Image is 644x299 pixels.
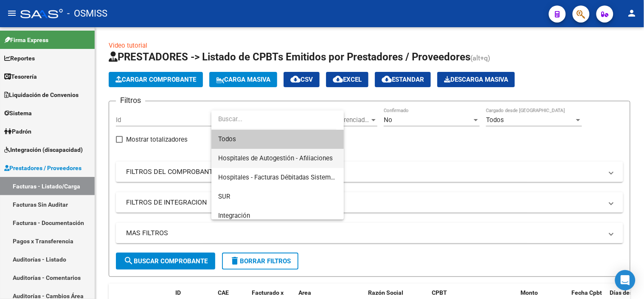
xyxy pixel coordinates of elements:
span: Integración [218,212,250,219]
span: Hospitales - Facturas Débitadas Sistema viejo [218,174,349,181]
span: Todos [218,130,337,149]
span: SUR [218,193,230,200]
span: Hospitales de Autogestión - Afiliaciones [218,154,333,162]
input: dropdown search [211,110,337,129]
div: Open Intercom Messenger [615,270,636,290]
